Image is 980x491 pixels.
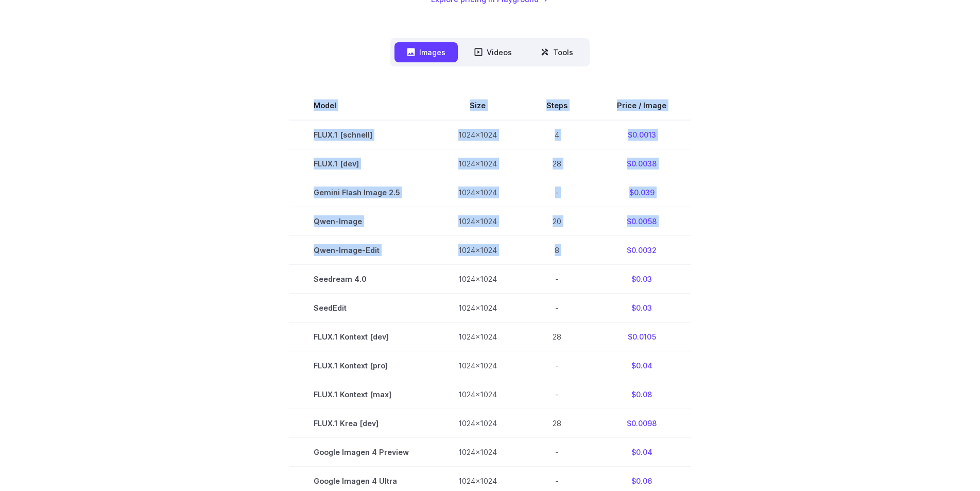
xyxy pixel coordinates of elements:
td: $0.04 [592,438,691,467]
th: Steps [522,91,592,120]
td: Qwen-Image-Edit [289,235,434,264]
td: $0.04 [592,351,691,380]
span: Gemini Flash Image 2.5 [314,187,409,198]
td: - [522,438,592,467]
td: 4 [522,120,592,149]
td: 1024x1024 [434,294,522,323]
th: Model [289,91,434,120]
td: $0.0098 [592,409,691,438]
td: 1024x1024 [434,120,522,149]
td: FLUX.1 Kontext [pro] [289,351,434,380]
td: $0.03 [592,294,691,323]
td: - [522,178,592,207]
td: Seedream 4.0 [289,264,434,293]
td: 1024x1024 [434,351,522,380]
td: Qwen-Image [289,207,434,235]
td: 1024x1024 [434,409,522,438]
td: FLUX.1 Kontext [dev] [289,323,434,351]
td: 28 [522,323,592,351]
td: 1024x1024 [434,149,522,178]
td: FLUX.1 Kontext [max] [289,380,434,409]
td: 20 [522,207,592,235]
td: - [522,351,592,380]
td: $0.03 [592,264,691,293]
td: FLUX.1 [dev] [289,149,434,178]
td: - [522,294,592,323]
td: 1024x1024 [434,235,522,264]
td: $0.039 [592,178,691,207]
th: Price / Image [592,91,691,120]
td: $0.08 [592,380,691,409]
td: $0.0013 [592,120,691,149]
button: Videos [462,42,524,62]
td: 1024x1024 [434,438,522,467]
td: 1024x1024 [434,323,522,351]
button: Images [394,42,458,62]
td: 1024x1024 [434,207,522,235]
td: $0.0032 [592,235,691,264]
td: FLUX.1 [schnell] [289,120,434,149]
td: $0.0105 [592,323,691,351]
td: - [522,380,592,409]
td: 28 [522,149,592,178]
td: 28 [522,409,592,438]
td: SeedEdit [289,294,434,323]
th: Size [434,91,522,120]
td: - [522,264,592,293]
td: FLUX.1 Krea [dev] [289,409,434,438]
button: Tools [528,42,586,62]
td: $0.0038 [592,149,691,178]
td: 8 [522,235,592,264]
td: 1024x1024 [434,380,522,409]
td: 1024x1024 [434,178,522,207]
td: 1024x1024 [434,264,522,293]
td: Google Imagen 4 Preview [289,438,434,467]
td: $0.0058 [592,207,691,235]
